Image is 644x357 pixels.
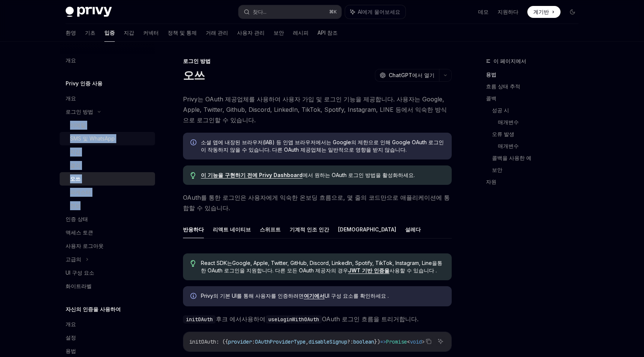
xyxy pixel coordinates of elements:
a: 곁쇠 [60,159,155,172]
a: 자원 [486,176,584,188]
a: 지갑 [124,24,134,42]
a: 계기반 [527,6,561,18]
font: UI 구성 요소를 확인하세요 . [325,293,389,299]
font: 이메일 [70,122,86,128]
a: 지원하다 [498,8,518,16]
font: 로그인 방법 [183,58,211,64]
font: 지갑 [70,149,80,155]
font: ⌘ [329,9,334,15]
font: 매개변수 [498,119,519,125]
font: 콜백 [486,95,496,101]
font: 소셜 앱에 내장된 브라우저(IAB) 등 인앱 브라우저에서는 Google의 제한으로 인해 Google OAuth 로그인이 작동하지 않을 수 있습니다. 다른 OAuth 제공업체는... [201,139,444,153]
font: 후크 에서 [216,315,241,323]
span: => [380,338,386,345]
a: 성공 시 [492,104,584,116]
font: Privy의 기본 UI를 통해 사용자를 인증하려면 [201,293,304,299]
a: JWT 기반 인증을 [348,267,389,274]
span: }) [374,338,380,345]
font: OAuth 로그인 흐름을 트리거합니다. [322,315,419,323]
svg: 정보 [190,139,198,147]
a: 콜백을 사용한 예 [492,152,584,164]
button: 기계적 인조 인간 [290,221,329,238]
button: ChatGPT에서 열기 [375,69,439,82]
button: AI에게 물어보세요 [436,337,445,346]
span: void [410,338,422,345]
button: [DEMOGRAPHIC_DATA] [338,221,396,238]
button: 스위프트 [260,221,281,238]
a: 매개변수 [498,140,584,152]
font: 에서 원하는 OAuth 로그인 방법을 활성화하세요 [303,172,414,178]
img: 어두운 로고 [66,7,112,17]
font: 이 기능을 구현하기 전에 Privy Dashboard [201,172,303,178]
a: 레시피 [293,24,309,42]
font: 지원하다 [498,9,518,15]
font: 사용하여 [241,315,265,323]
svg: 정보 [190,293,198,300]
span: disableSignup [309,338,347,345]
a: 데모 [478,8,489,16]
font: 화이트라벨 [66,283,92,289]
button: AI에게 물어보세요 [345,5,405,19]
code: initOAuth [183,315,216,323]
font: 계기반 [533,9,549,15]
a: 사용자 관리 [237,24,265,42]
font: 사용할 수 있습니다 . [389,267,437,274]
font: 자원 [486,178,496,185]
button: 리액트 네이티브 [213,221,251,238]
font: SMS 및 WhatsApp [70,135,115,142]
font: 입증 [104,29,115,36]
font: 개요 [66,57,76,63]
font: 파캐스터 [70,189,91,195]
font: ChatGPT에서 열기 [389,72,435,78]
span: < [407,338,410,345]
font: 반응하다 [183,226,204,233]
svg: 팁 [190,172,196,179]
font: 커넥터 [143,29,159,36]
font: . [414,172,415,178]
font: 콜백을 사용한 예 [492,155,531,161]
a: SMS 및 WhatsApp [60,132,155,145]
font: 환영 [66,29,76,36]
font: 성공 시 [492,107,509,113]
font: [DEMOGRAPHIC_DATA] [338,226,396,233]
font: . 다른 모든 OAuth 제공자의 경우 [272,267,348,274]
font: Google, Apple, Twitter, GitHub, Discord, LinkedIn, Spotify, TikTok, Instagram, Line을 [232,260,437,266]
font: 오쓰 [183,69,205,82]
font: 이 페이지에서 [493,58,526,64]
font: 데모 [478,9,489,15]
font: 사용자 로그아웃 [66,243,104,249]
font: 곁쇠 [70,162,80,168]
font: 레시피 [293,29,309,36]
font: 거래 관리 [206,29,228,36]
font: 전보 [70,202,80,209]
font: 여기에서 [304,293,325,299]
a: 입증 [104,24,115,42]
a: 개요 [60,317,155,331]
span: provider [228,338,252,345]
font: 설레다 [405,226,421,233]
font: 설정 [66,334,76,341]
font: 용법 [66,348,76,354]
a: 오쓰 [60,172,155,186]
font: 사용자 관리 [237,29,265,36]
font: 흐름 상태 추적 [486,83,520,89]
a: 인증 상태 [60,212,155,226]
font: 지갑 [124,29,134,36]
font: OAuth를 통한 로그인은 사용자에게 익숙한 온보딩 흐름으로, 몇 줄의 코드만으로 애플리케이션에 통합할 수 있습니다. [183,194,450,212]
font: 스위프트 [260,226,281,233]
font: AI에게 물어보세요 [358,9,400,15]
font: UI 구성 요소 [66,269,94,276]
font: Privy 인증 사용 [66,80,102,86]
a: 매개변수 [498,116,584,128]
a: 전보 [60,199,155,212]
font: 찾다... [253,9,266,15]
font: 개요 [66,95,76,101]
button: 설레다 [405,221,421,238]
button: 반응하다 [183,221,204,238]
code: useLoginWithOAuth [265,315,322,323]
font: 인증 상태 [66,216,88,222]
font: 기계적 인조 인간 [290,226,329,233]
a: 보안 [274,24,284,42]
a: 지갑 [60,145,155,159]
font: 오류 발생 [492,131,514,137]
